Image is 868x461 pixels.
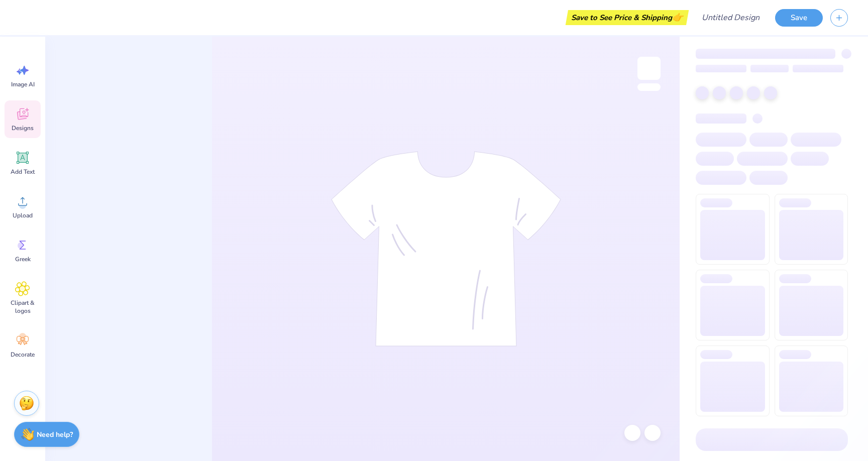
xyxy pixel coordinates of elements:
[11,351,35,359] span: Decorate
[694,8,768,28] input: Untitled Design
[13,211,33,219] span: Upload
[11,80,35,88] span: Image AI
[6,299,39,315] span: Clipart & logos
[568,10,686,25] div: Save to See Price & Shipping
[11,168,35,176] span: Add Text
[331,151,561,347] img: tee-skeleton.svg
[15,255,31,263] span: Greek
[775,9,823,27] button: Save
[12,124,34,132] span: Designs
[37,430,73,439] strong: Need help?
[672,11,683,23] span: 👉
